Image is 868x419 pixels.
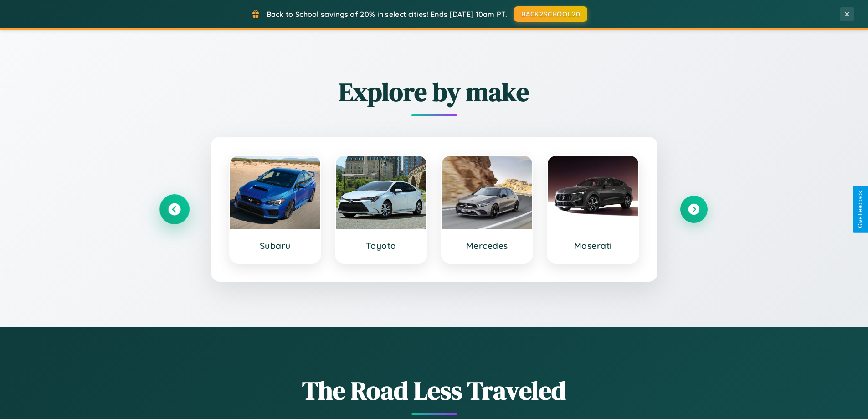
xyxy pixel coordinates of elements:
[161,373,708,408] h1: The Road Less Traveled
[267,10,507,19] span: Back to School savings of 20% in select cities! Ends [DATE] 10am PT.
[514,6,587,22] button: BACK2SCHOOL20
[557,240,629,251] h3: Maserati
[345,240,417,251] h3: Toyota
[857,191,863,228] div: Give Feedback
[239,240,312,251] h3: Subaru
[451,240,524,251] h3: Mercedes
[161,74,708,109] h2: Explore by make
